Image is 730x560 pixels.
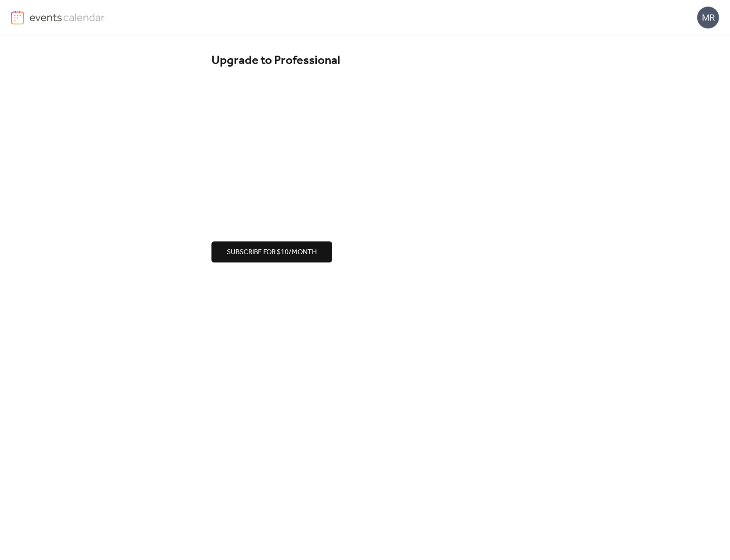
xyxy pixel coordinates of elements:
iframe: Secure payment input frame [210,80,520,230]
img: logo [11,11,24,25]
img: logo-type [29,11,105,24]
div: Upgrade to Professional [211,53,519,68]
span: Subscribe for $10/month [227,247,317,258]
div: MR [697,7,719,28]
button: Subscribe for $10/month [211,241,332,262]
